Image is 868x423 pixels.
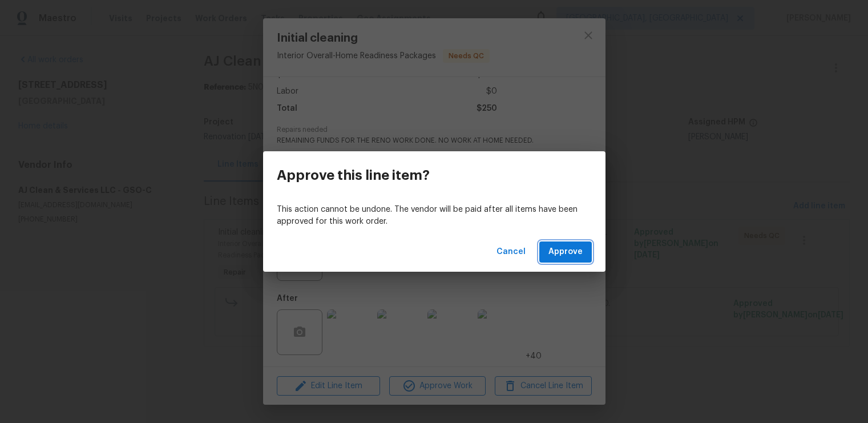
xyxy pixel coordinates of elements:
span: Cancel [496,245,526,259]
p: This action cannot be undone. The vendor will be paid after all items have been approved for this... [277,204,592,228]
span: Approve [548,245,583,259]
h3: Approve this line item? [277,167,430,183]
button: Cancel [492,241,530,263]
button: Approve [539,241,592,263]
